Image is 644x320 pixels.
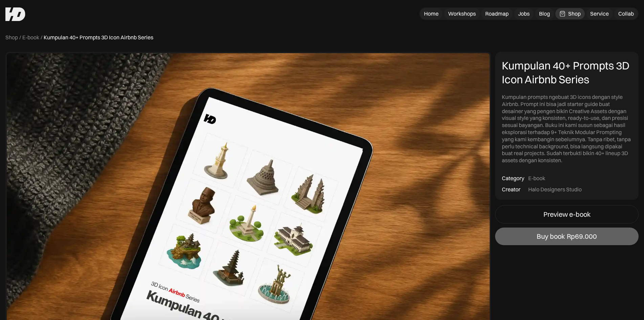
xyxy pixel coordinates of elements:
div: Service [590,10,609,17]
div: Halo Designers Studio [528,186,582,193]
div: / [41,34,42,41]
div: Jobs [518,10,530,17]
a: E-book [22,34,39,41]
div: Category [502,175,524,182]
a: Shop [555,8,585,19]
div: Workshops [448,10,476,17]
div: Home [424,10,439,17]
div: Kumpulan 40+ Prompts 3D Icon Airbnb Series [44,34,153,41]
a: Home [420,8,443,19]
div: Kumpulan 40+ Prompts 3D Icon Airbnb Series [502,59,632,87]
div: Buy book [537,232,565,240]
a: Roadmap [481,8,513,19]
a: Service [586,8,613,19]
div: Creator [502,186,520,193]
div: Rp69.000 [567,232,597,240]
div: Preview e-book [543,210,591,218]
div: Roadmap [485,10,509,17]
a: Blog [535,8,554,19]
div: Shop [568,10,581,17]
div: / [19,34,21,41]
a: Collab [614,8,638,19]
a: Buy bookRp69.000 [495,228,639,245]
div: Collab [618,10,634,17]
a: Workshops [444,8,480,19]
div: Kumpulan prompts ngebuat 3D icons dengan style Airbnb. Prompt ini bisa jadi starter guide buat de... [502,93,632,164]
a: Shop [5,34,18,41]
a: Jobs [514,8,534,19]
div: Blog [539,10,550,17]
a: Preview e-book [495,205,639,223]
div: E-book [528,175,545,182]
